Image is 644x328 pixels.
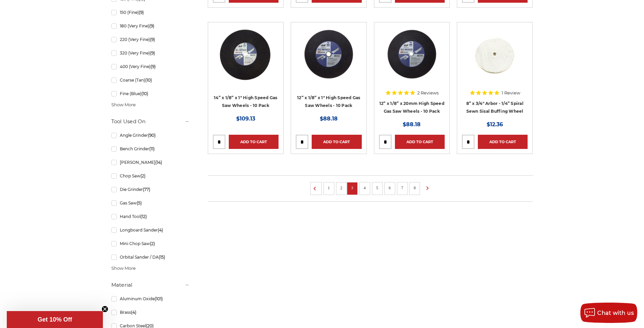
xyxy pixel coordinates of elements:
img: 8” x 3/4" Arbor - 1/4” Spiral Sewn Sisal Buffing Wheel [468,27,522,81]
button: Chat with us [580,303,637,323]
a: 150 (Fine) [111,6,190,18]
span: (10) [145,78,152,83]
a: Aluminum Oxide [111,293,190,305]
a: Chop Saw [111,170,190,182]
a: 320 (Very Fine) [111,47,190,59]
a: Longboard Sander [111,224,190,236]
a: Fine (Blue) [111,88,190,100]
a: 12" x 1/8" (5/32") x 20mm Gas Powered Shop Saw Wheel [379,27,445,93]
a: 4 [361,184,368,192]
span: (10) [141,91,148,96]
a: 12" x 1/8" (5/32") x 1" High Speed Portable Gas Saw Cut-Off Wheel [296,27,361,93]
span: (9) [149,23,154,28]
span: (90) [148,133,156,138]
span: (77) [143,187,150,192]
span: (4) [158,227,163,233]
a: Die Grinder [111,183,190,195]
a: 2 [338,184,345,192]
a: Angle Grinder [111,129,190,141]
span: Show More [111,265,136,272]
a: 14” x 1/8” x 1" Gas-Powered Portable Cut-Off Wheel [213,27,279,93]
img: 12" x 1/8" (5/32") x 20mm Gas Powered Shop Saw Wheel [385,27,439,81]
span: (9) [139,10,144,15]
span: 2 Reviews [417,91,439,95]
img: 12" x 1/8" (5/32") x 1" High Speed Portable Gas Saw Cut-Off Wheel [302,27,356,81]
a: Orbital Sander / DA [111,251,190,263]
div: Get 10% OffClose teaser [7,311,103,328]
span: (11) [149,146,155,151]
a: 12” x 1/8” x 1" High Speed Gas Saw Wheels - 10 Pack [297,95,360,108]
a: Hand Tool [111,211,190,222]
a: 180 (Very Fine) [111,20,190,32]
span: (9) [151,64,156,69]
a: Add to Cart [395,135,445,149]
span: (101) [155,296,163,301]
span: $109.13 [236,115,255,122]
span: (2) [140,173,146,178]
span: (5) [137,200,142,205]
span: Get 10% Off [38,316,72,323]
a: 8” x 3/4" Arbor - 1/4” Spiral Sewn Sisal Buffing Wheel [466,101,524,114]
a: 14” x 1/8” x 1" High Speed Gas Saw Wheels - 10 Pack [214,95,277,108]
span: Chat with us [597,310,634,316]
a: Mini Chop Saw [111,238,190,249]
span: (9) [150,37,155,42]
a: 8 [411,184,418,192]
a: Add to Cart [478,135,528,149]
span: (14) [155,160,162,165]
a: 5 [374,184,381,192]
button: Close teaser [102,306,108,312]
a: Add to Cart [229,135,279,149]
a: 220 (Very Fine) [111,34,190,45]
a: Brass [111,306,190,318]
a: Gas Saw [111,197,190,209]
span: (9) [150,50,155,56]
a: 7 [399,184,406,192]
span: (2) [150,241,155,246]
a: 400 (Very Fine) [111,61,190,72]
a: Coarse (Tan) [111,74,190,86]
span: 1 Review [502,91,520,95]
a: 1 [326,184,332,192]
a: 6 [386,184,393,192]
span: $88.18 [320,115,338,122]
h5: Material [111,281,190,289]
a: 8” x 3/4" Arbor - 1/4” Spiral Sewn Sisal Buffing Wheel [462,27,528,93]
span: $88.18 [403,121,421,128]
span: (4) [131,310,136,315]
span: Show More [111,102,136,108]
a: 12” x 1/8” x 20mm High Speed Gas Saw Wheels - 10 Pack [379,101,444,114]
img: 14” x 1/8” x 1" Gas-Powered Portable Cut-Off Wheel [219,27,273,81]
a: Add to Cart [312,135,361,149]
span: (12) [140,214,147,219]
a: Bench Grinder [111,143,190,155]
span: $12.36 [487,121,503,128]
span: (15) [159,255,165,260]
h5: Tool Used On [111,117,190,126]
a: 3 [349,184,356,192]
a: [PERSON_NAME] [111,156,190,168]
